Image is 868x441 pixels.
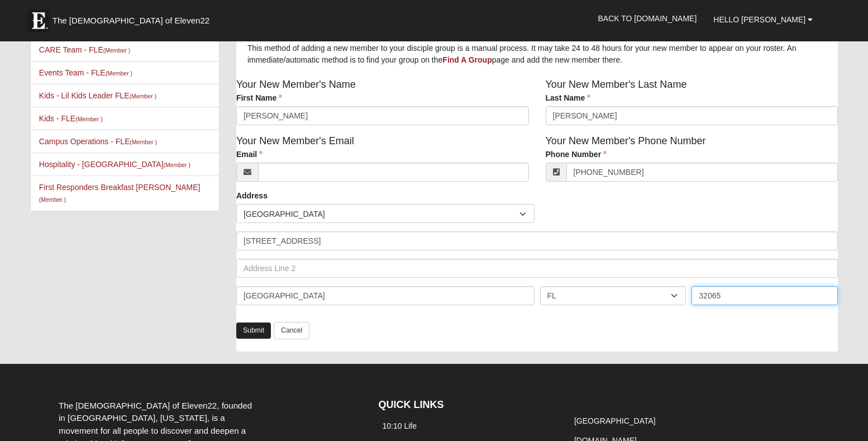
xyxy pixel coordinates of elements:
[442,55,492,64] a: Find A Group
[236,149,263,160] label: Email
[22,4,245,32] a: The [DEMOGRAPHIC_DATA] of Eleven22
[537,77,847,134] div: Your New Member's Last Name
[103,47,130,54] small: (Member )
[713,15,805,24] span: Hello [PERSON_NAME]
[39,160,190,169] a: Hospitality - [GEOGRAPHIC_DATA](Member )
[247,44,797,64] span: This method of adding a new member to your disciple group is a manual process. It may take 24 to ...
[236,231,838,250] input: Address Line 1
[546,92,591,103] label: Last Name
[236,259,838,278] input: Address Line 2
[27,10,50,32] img: Eleven22 logo
[130,93,156,99] small: (Member )
[236,286,535,305] input: City
[39,114,103,123] a: Kids - FLE(Member )
[75,116,102,122] small: (Member )
[537,134,847,190] div: Your New Member's Phone Number
[39,91,156,100] a: Kids - Lil Kids Leader FLE(Member )
[228,77,537,134] div: Your New Member's Name
[39,45,130,54] a: CARE Team - FLE(Member )
[705,6,821,34] a: Hello [PERSON_NAME]
[236,190,268,201] label: Address
[39,183,201,203] a: First Responders Breakfast [PERSON_NAME](Member )
[39,196,66,203] small: (Member )
[274,322,309,339] a: Cancel
[39,137,157,146] a: Campus Operations - FLE(Member )
[164,162,190,168] small: (Member )
[244,205,519,224] span: [GEOGRAPHIC_DATA]
[106,70,132,77] small: (Member )
[130,139,156,145] small: (Member )
[546,149,607,160] label: Phone Number
[236,323,271,339] a: Submit
[378,399,553,411] h4: QUICK LINKS
[236,92,282,103] label: First Name
[691,286,838,305] input: Zip
[53,15,209,26] span: The [DEMOGRAPHIC_DATA] of Eleven22
[574,416,656,425] a: [GEOGRAPHIC_DATA]
[492,55,623,64] span: page and add the new member there.
[589,4,705,32] a: Back to [DOMAIN_NAME]
[228,134,537,190] div: Your New Member's Email
[39,68,132,77] a: Events Team - FLE(Member )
